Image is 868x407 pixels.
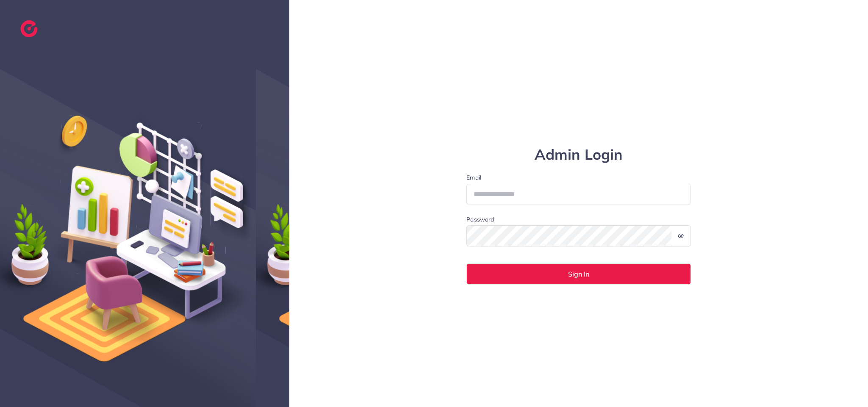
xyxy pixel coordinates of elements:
img: logo [20,20,38,37]
button: Sign In [466,263,691,285]
h1: Admin Login [466,146,691,163]
span: Sign In [568,271,589,277]
label: Email [466,173,691,182]
label: Password [466,215,494,224]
